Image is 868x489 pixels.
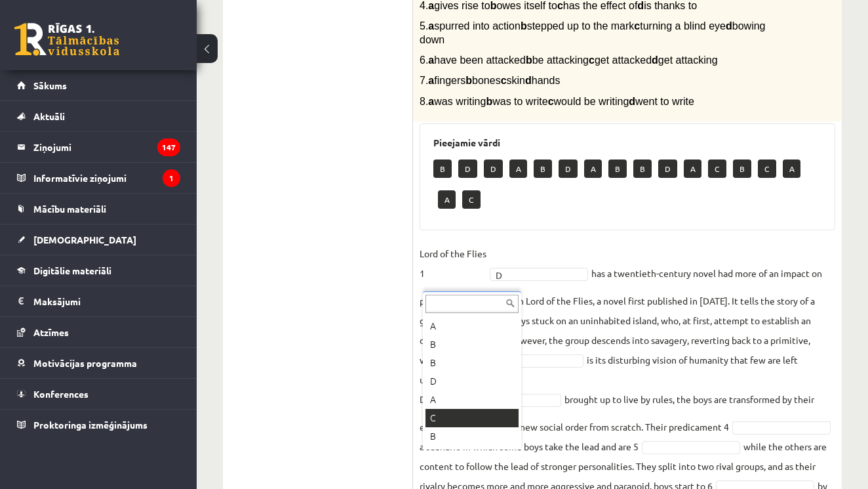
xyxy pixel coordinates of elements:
div: B [425,335,519,354]
div: B [425,427,519,446]
div: B [425,354,519,372]
div: C [425,409,519,427]
div: A [425,391,519,409]
div: C [425,446,519,464]
div: A [425,317,519,335]
div: D [425,372,519,391]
